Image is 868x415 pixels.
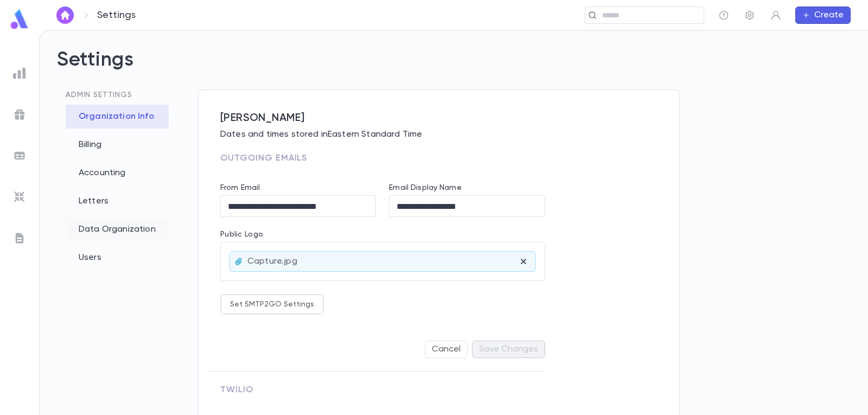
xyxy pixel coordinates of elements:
[66,91,132,99] span: Admin Settings
[13,190,26,203] img: imports_grey.530a8a0e642e233f2baf0ef88e8c9fcb.svg
[97,9,136,21] p: Settings
[220,183,260,192] label: From Email
[389,183,462,192] label: Email Display Name
[220,386,253,394] span: Twilio
[66,105,169,129] div: Organization Info
[66,189,169,213] div: Letters
[66,246,169,270] div: Users
[66,161,169,185] div: Accounting
[220,294,324,315] button: Set SMTP2GO Settings
[13,232,26,245] img: letters_grey.7941b92b52307dd3b8a917253454ce1c.svg
[220,154,307,163] span: Outgoing Emails
[220,230,545,242] p: Public Logo
[13,67,26,80] img: reports_grey.c525e4749d1bce6a11f5fe2a8de1b229.svg
[220,129,658,140] p: Dates and times stored in Eastern Standard Time
[220,112,658,125] span: [PERSON_NAME]
[795,7,851,24] button: Create
[57,48,851,90] h2: Settings
[13,108,26,121] img: campaigns_grey.99e729a5f7ee94e3726e6486bddda8f1.svg
[9,9,30,30] img: logo
[425,341,468,358] button: Cancel
[247,256,297,267] p: Capture.jpg
[13,149,26,162] img: batches_grey.339ca447c9d9533ef1741baa751efc33.svg
[59,11,72,20] img: home_white.a664292cf8c1dea59945f0da9f25487c.svg
[66,218,169,241] div: Data Organization
[66,133,169,157] div: Billing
